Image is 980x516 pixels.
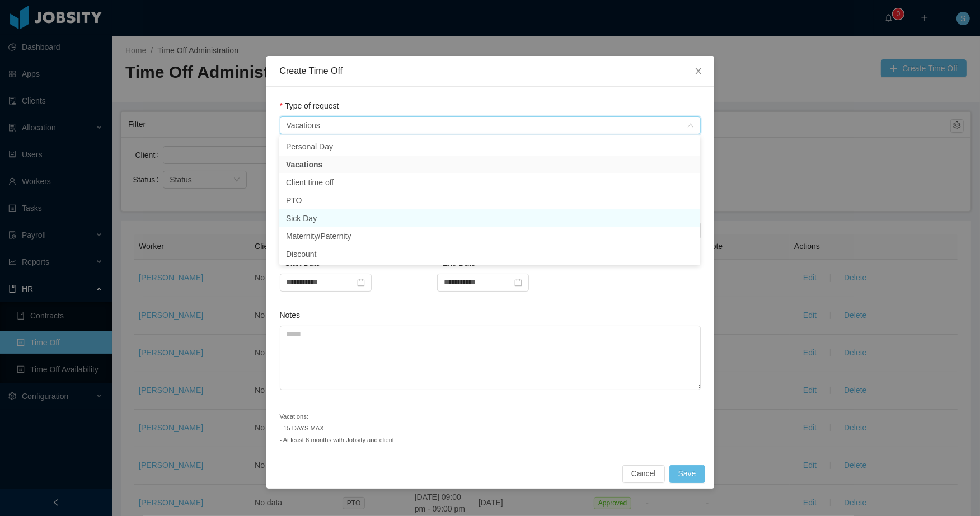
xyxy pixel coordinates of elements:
[622,465,665,483] button: Cancel
[279,191,700,209] li: PTO
[357,279,365,287] i: icon: calendar
[687,122,694,130] i: icon: down
[683,56,714,87] button: Close
[287,117,320,134] div: Vacations
[279,227,700,245] li: Maternity/Paternity
[280,326,701,390] textarea: Notes
[280,311,301,320] label: Notes
[437,259,475,268] label: End Date
[280,65,701,77] div: Create Time Off
[279,138,700,156] li: Personal Day
[279,156,700,173] li: Vacations
[280,101,339,110] label: Type of request
[514,279,522,287] i: icon: calendar
[280,413,395,443] small: Vacations: - 15 DAYS MAX - At least 6 months with Jobsity and client
[279,173,700,191] li: Client time off
[279,245,700,263] li: Discount
[279,209,700,227] li: Sick Day
[669,465,705,483] button: Save
[280,259,320,268] label: Start Date
[694,67,703,76] i: icon: close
